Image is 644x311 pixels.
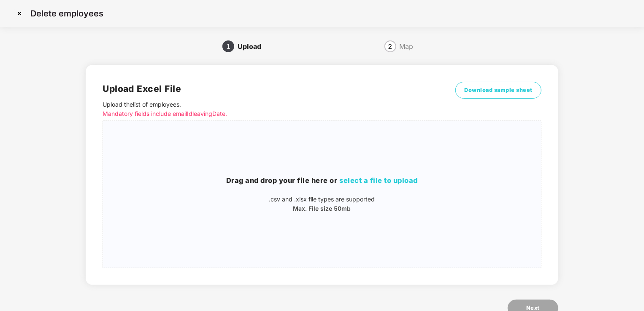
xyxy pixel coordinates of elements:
[400,40,414,53] div: Map
[103,82,432,96] h2: Upload Excel File
[103,195,541,204] p: .csv and .xlsx file types are supported
[388,43,392,50] span: 2
[103,204,541,213] p: Max. File size 50mb
[103,109,432,118] p: Mandatory fields include emailId leavingDate.
[13,7,26,20] img: svg+xml;base64,PHN2ZyBpZD0iQ3Jvc3MtMzJ4MzIiIHhtbG5zPSJodHRwOi8vd3d3LnczLm9yZy8yMDAwL3N2ZyIgd2lkdG...
[30,8,103,19] p: Delete employees
[464,86,533,94] span: Download sample sheet
[455,82,541,99] button: Download sample sheet
[103,121,541,268] span: Drag and drop your file here orselect a file to upload.csv and .xlsx file types are supportedMax....
[238,40,268,53] div: Upload
[103,100,432,118] p: Upload the list of employees .
[340,176,418,185] span: select a file to upload
[103,175,541,186] h3: Drag and drop your file here or
[226,43,230,50] span: 1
